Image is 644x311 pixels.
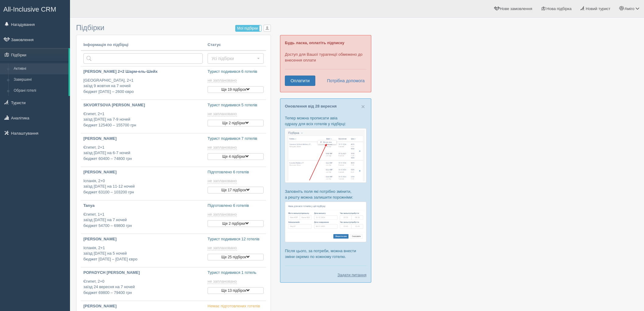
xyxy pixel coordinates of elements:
[83,270,203,276] p: POPADYCH [PERSON_NAME]
[285,41,344,45] b: Будь ласка, оплатіть підписку
[208,187,264,193] button: Ще 17 підбірок
[81,66,205,100] a: [PERSON_NAME] 2+2 Шарм-ель-Шейх [GEOGRAPHIC_DATA], 2+1заїзд 9 жовтня на 7 ночейбюджет [DATE] – 26...
[285,202,366,242] img: %D0%BF%D1%96%D0%B4%D0%B1%D1%96%D1%80%D0%BA%D0%B0-%D0%B0%D0%B2%D1%96%D0%B0-2-%D1%81%D1%80%D0%BC-%D...
[83,279,203,296] p: Єгипет, 2+0 заїзд 24 вересня на 7 ночей бюджет 69800 – 79400 грн
[208,145,237,150] span: не заплановано
[212,55,256,62] span: Усі підбірки
[285,248,366,260] p: Після цього, за потреби, можна внести зміни окремо по кожному готелю.
[11,74,68,85] a: Завершені
[83,245,203,262] p: Іспанія, 2+1 заїзд [DATE] на 5 ночей бюджет [DATE] – [DATE] євро
[208,86,264,93] button: Ще 19 підбірок
[81,234,205,267] a: [PERSON_NAME] Іспанія, 2+1заїзд [DATE] на 5 ночейбюджет [DATE] – [DATE] євро
[208,303,264,309] p: Немає підготовлених готелів
[208,169,264,175] p: Підготовлено 6 готелів
[83,212,203,229] p: Єгипет, 1+1 заїзд [DATE] на 7 ночей бюджет 54700 – 69800 грн
[361,103,365,110] span: ×
[0,0,70,17] a: All-Inclusive CRM
[208,212,237,217] span: не заплановано
[11,63,68,74] a: Активні
[81,200,205,234] a: Tanya Єгипет, 1+1заїзд [DATE] на 7 ночейбюджет 54700 – 69800 грн
[546,6,572,11] span: Нова підбірка
[208,279,238,284] a: не заплановано
[208,53,264,64] button: Усі підбірки
[205,40,266,51] th: Статус
[83,145,203,162] p: Єгипет, 2+1 заїзд [DATE] на 6-7 ночей бюджет 60400 – 74800 грн
[208,246,237,250] span: не заплановано
[83,136,203,142] p: [PERSON_NAME]
[208,178,237,183] span: не заплановано
[208,69,264,75] p: Турист подивився 6 готелів
[208,120,264,126] button: Ще 2 підбірки
[208,145,238,150] a: не заплановано
[208,212,238,217] a: не заплановано
[236,25,261,31] label: Мої підбірки
[81,40,205,51] th: Інформація по підбірці
[208,246,238,250] a: не заплановано
[285,128,366,183] img: %D0%BF%D1%96%D0%B4%D0%B1%D1%96%D1%80%D0%BA%D0%B0-%D0%B0%D0%B2%D1%96%D0%B0-1-%D1%81%D1%80%D0%BC-%D...
[83,78,203,95] p: [GEOGRAPHIC_DATA], 2+1 заїзд 9 жовтня на 7 ночей бюджет [DATE] – 2600 євро
[83,102,203,108] p: SKVORTSOVA [PERSON_NAME]
[83,203,203,209] p: Tanya
[83,236,203,242] p: [PERSON_NAME]
[361,103,365,110] button: Close
[208,178,238,183] a: не заплановано
[208,236,264,242] p: Турист подивився 12 готелів
[338,272,366,278] a: Задати питання
[81,133,205,167] a: [PERSON_NAME] Єгипет, 2+1заїзд [DATE] на 6-7 ночейбюджет 60400 – 74800 грн
[285,115,366,127] p: Тепер можна прописати авіа одразу для всіх готелів у підбірці:
[208,254,264,260] button: Ще 25 підбірок
[83,69,203,75] p: [PERSON_NAME] 2+2 Шарм-ель-Шейх
[83,303,203,309] p: [PERSON_NAME]
[208,270,264,276] p: Турист подивився 1 готель
[208,220,264,227] button: Ще 2 підбірки
[285,104,337,108] a: Оновлення від 28 вересня
[500,6,532,11] span: Нове замовлення
[83,169,203,175] p: [PERSON_NAME]
[208,279,237,284] span: не заплановано
[586,6,611,11] span: Новий турист
[280,35,371,92] div: Доступ для Вашої турагенції обмежено до внесення оплати
[208,78,238,83] a: не заплановано
[208,102,264,108] p: Турист подивився 5 готелів
[3,5,56,13] span: All-Inclusive CRM
[208,287,264,294] button: Ще 13 підбірок
[208,111,238,116] a: не заплановано
[11,85,68,96] a: Обрані готелі
[208,203,264,209] p: Підготовлено 6 готелів
[208,136,264,142] p: Турист подивився 7 готелів
[81,100,205,133] a: SKVORTSOVA [PERSON_NAME] Єгипет, 2+1заїзд [DATE] на 7-9 ночейбюджет 125400 – 155700 грн
[625,6,634,11] span: Аміго
[323,76,365,86] a: Потрібна допомога
[83,178,203,195] p: Іспанія, 2+0 заїзд [DATE] на 11-12 ночей бюджет 63100 – 103200 грн
[81,167,205,200] a: [PERSON_NAME] Іспанія, 2+0заїзд [DATE] на 11-12 ночейбюджет 63100 – 103200 грн
[81,267,205,301] a: POPADYCH [PERSON_NAME] Єгипет, 2+0заїзд 24 вересня на 7 ночейбюджет 69800 – 79400 грн
[285,189,366,200] p: Заповніть поля які потрібно змінити, а решту можна залишити порожніми:
[208,111,237,116] span: не заплановано
[208,153,264,160] button: Ще 4 підбірки
[76,23,104,32] span: Підбірки
[83,53,203,64] input: Пошук за країною або туристом
[285,76,315,86] a: Оплатити
[208,78,237,83] span: не заплановано
[83,111,203,128] p: Єгипет, 2+1 заїзд [DATE] на 7-9 ночей бюджет 125400 – 155700 грн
